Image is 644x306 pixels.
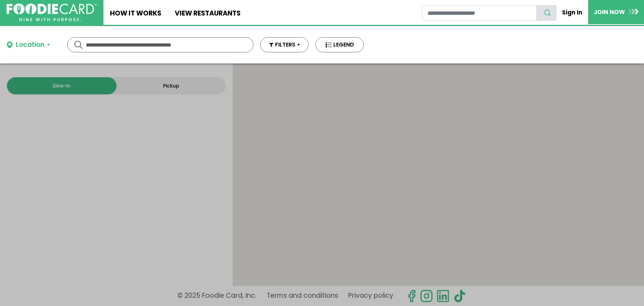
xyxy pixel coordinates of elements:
img: FoodieCard; Eat, Drink, Save, Donate [7,3,97,22]
a: Sign In [556,5,588,20]
div: Location [16,40,44,50]
button: LEGEND [315,37,364,52]
button: Location [7,40,50,50]
button: search [536,5,556,21]
button: FILTERS [260,37,309,52]
input: restaurant search [422,5,537,21]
